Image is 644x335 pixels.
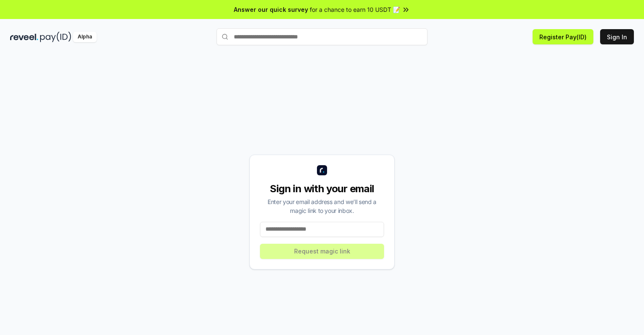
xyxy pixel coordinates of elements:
button: Sign In [600,29,634,44]
img: pay_id [40,32,71,42]
div: Alpha [73,32,97,42]
img: reveel_dark [10,32,38,42]
span: Answer our quick survey [234,5,308,14]
div: Enter your email address and we’ll send a magic link to your inbox. [260,197,384,215]
button: Register Pay(ID) [533,29,593,44]
span: for a chance to earn 10 USDT 📝 [310,5,400,14]
img: logo_small [317,165,327,175]
div: Sign in with your email [260,182,384,196]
